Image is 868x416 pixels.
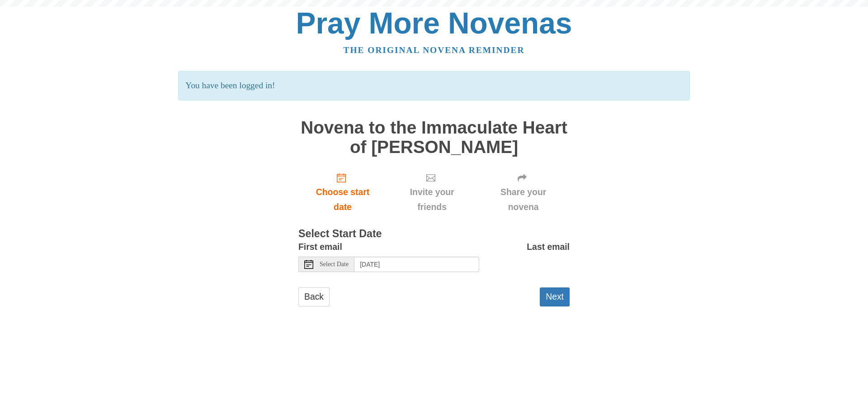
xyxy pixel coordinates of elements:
[298,228,570,240] h3: Select Start Date
[298,166,387,220] a: Choose start date
[178,71,689,100] p: You have been logged in!
[307,185,378,215] span: Choose start date
[540,287,570,306] button: Next
[396,185,468,215] span: Invite your friends
[298,118,570,157] h1: Novena to the Immaculate Heart of [PERSON_NAME]
[527,239,570,254] label: Last email
[298,287,330,306] a: Back
[477,166,570,220] div: Click "Next" to confirm your start date first.
[296,6,572,40] a: Pray More Novenas
[387,166,477,220] div: Click "Next" to confirm your start date first.
[486,185,561,215] span: Share your novena
[320,261,349,268] span: Select Date
[298,239,342,254] label: First email
[344,45,525,55] a: The original novena reminder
